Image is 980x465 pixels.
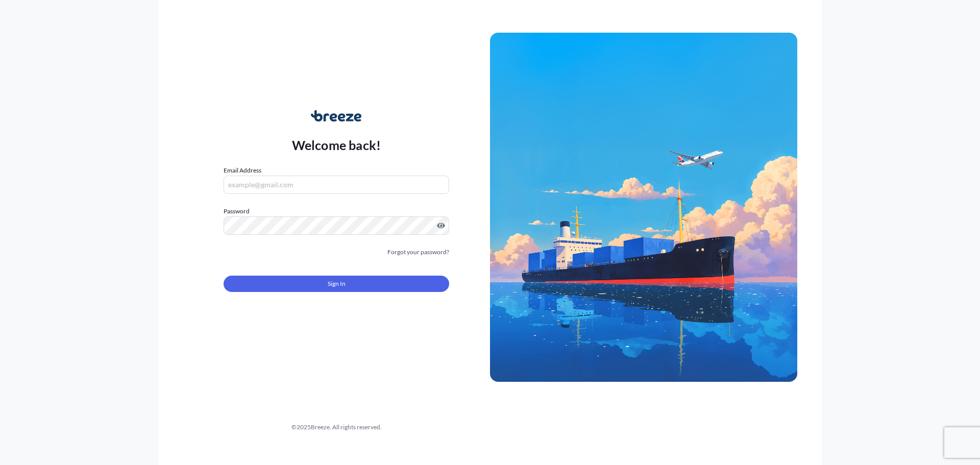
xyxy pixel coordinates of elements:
label: Email Address [224,165,261,176]
button: Show password [437,222,445,230]
div: © 2025 Breeze. All rights reserved. [183,422,490,432]
button: Sign In [224,276,449,292]
label: Password [224,206,449,216]
input: example@gmail.com [224,176,449,194]
span: Sign In [328,279,346,289]
p: Welcome back! [292,137,381,153]
img: Ship illustration [490,33,797,382]
a: Forgot your password? [387,247,449,257]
